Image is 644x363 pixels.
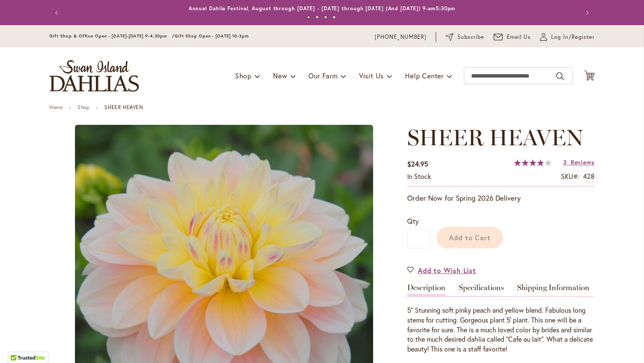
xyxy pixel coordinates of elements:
a: Home [49,104,63,110]
div: 428 [583,172,595,181]
span: New [273,71,287,80]
div: 5” Stunning soft pinky peach and yellow blend. Fabulous long stems for cutting. Gorgeous plant 5'... [407,305,595,354]
a: store logo [49,60,139,92]
a: [PHONE_NUMBER] [375,33,426,41]
button: 1 of 4 [307,16,310,19]
span: Email Us [507,33,531,41]
a: Specifications [459,284,504,296]
span: In stock [407,172,431,181]
a: 3 Reviews [563,158,595,166]
span: Subscribe [457,33,484,41]
div: Detailed Product Info [407,284,595,354]
span: 3 [563,158,567,166]
p: Order Now for Spring 2026 Delivery [407,193,595,203]
a: Shop [78,104,89,110]
span: Shop [235,71,252,80]
span: Visit Us [359,71,384,80]
a: Subscribe [446,33,484,41]
a: Add to Wish List [407,265,476,275]
a: Email Us [494,33,531,41]
button: Previous [49,4,66,21]
a: Log In/Register [540,33,595,41]
span: $24.95 [407,159,428,168]
span: Qty [407,216,419,225]
div: Availability [407,172,431,181]
span: SHEER HEAVEN [407,124,583,151]
span: Our Farm [308,71,337,80]
div: 78% [514,159,552,166]
a: Annual Dahlia Festival, August through [DATE] - [DATE] through [DATE] (And [DATE]) 9-am5:30pm [189,5,456,12]
button: Next [578,4,595,21]
a: Description [407,284,446,296]
button: 2 of 4 [316,16,319,19]
span: Gift Shop Open - [DATE] 10-3pm [175,33,249,39]
span: Add to Wish List [418,265,476,275]
button: 4 of 4 [333,16,336,19]
button: 3 of 4 [324,16,327,19]
a: Shipping Information [517,284,589,296]
span: Log In/Register [551,33,595,41]
strong: SKU [561,172,579,181]
strong: SHEER HEAVEN [104,104,143,110]
span: Gift Shop & Office Open - [DATE]-[DATE] 9-4:30pm / [49,33,175,39]
span: Help Center [405,71,444,80]
span: Reviews [571,158,595,166]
